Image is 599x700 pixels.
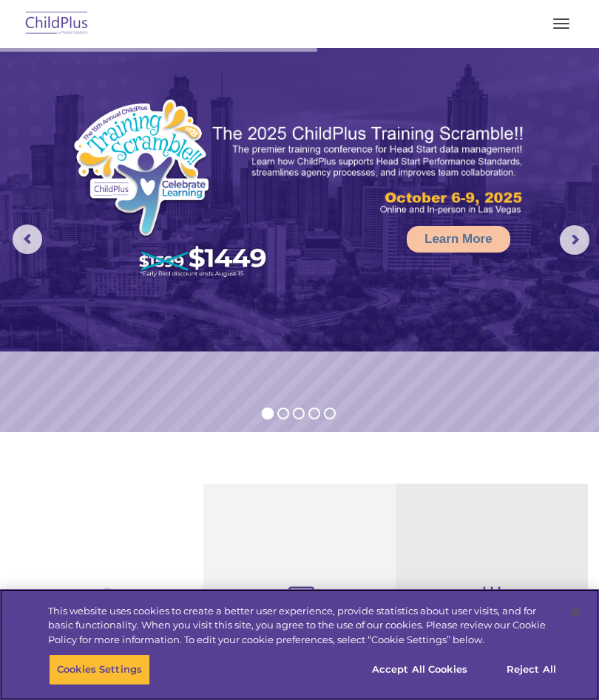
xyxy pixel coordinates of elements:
div: This website uses cookies to create a better user experience, provide statistics about user visit... [48,604,558,648]
a: Learn More [407,226,510,253]
button: Reject All [485,654,578,685]
button: Cookies Settings [49,654,150,685]
button: Accept All Cookies [364,654,476,685]
button: Close [559,597,592,629]
img: ChildPlus by Procare Solutions [22,7,92,41]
